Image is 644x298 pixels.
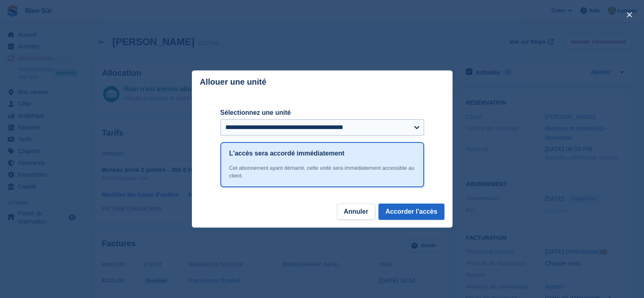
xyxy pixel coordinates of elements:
[200,77,266,87] p: Allouer une unité
[623,8,636,21] button: close
[337,204,375,220] button: Annuler
[229,164,415,180] div: Cet abonnement ayant démarré, cette unité sera immédiatement accessible au client.
[378,204,444,220] button: Accorder l'accès
[220,108,424,118] label: Sélectionnez une unité
[229,149,345,158] h1: L'accès sera accordé immédiatement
